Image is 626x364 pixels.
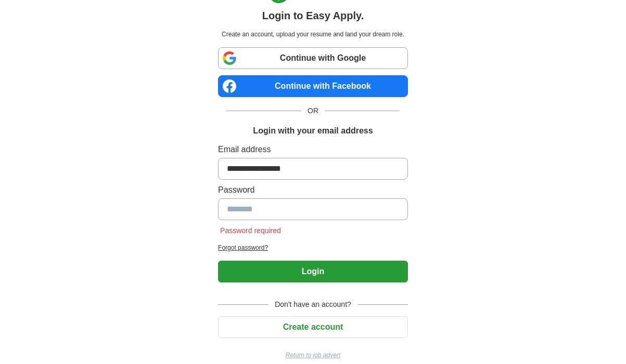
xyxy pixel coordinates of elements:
span: OR [301,105,325,116]
p: Create an account, upload your resume and land your dream role. [220,30,406,39]
a: Continue with Google [218,47,408,69]
button: Login [218,261,408,282]
a: Forgot password? [218,243,408,252]
a: Continue with Facebook [218,75,408,97]
a: Create account [218,322,408,331]
label: Email address [218,143,408,156]
span: Password required [218,226,283,235]
h1: Login with your email address [253,125,373,137]
button: Create account [218,316,408,338]
a: Return to job advert [218,350,408,360]
h1: Login to Easy Apply. [262,8,364,23]
span: Don't have an account? [269,299,357,310]
label: Password [218,184,408,196]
